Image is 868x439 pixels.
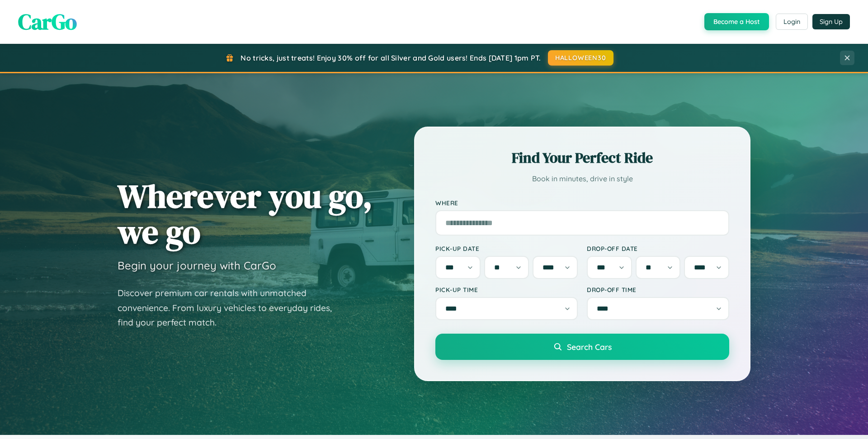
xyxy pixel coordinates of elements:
[118,286,344,330] p: Discover premium car rentals with unmatched convenience. From luxury vehicles to everyday rides, ...
[241,53,541,62] span: No tricks, just treats! Enjoy 30% off for all Silver and Gold users! Ends [DATE] 1pm PT.
[704,13,769,30] button: Become a Host
[812,14,850,29] button: Sign Up
[118,178,373,250] h1: Wherever you go, we go
[435,172,729,185] p: Book in minutes, drive in style
[567,342,612,352] span: Search Cars
[435,334,729,360] button: Search Cars
[118,259,276,272] h3: Begin your journey with CarGo
[435,245,578,252] label: Pick-up Date
[435,148,729,168] h2: Find Your Perfect Ride
[435,286,578,293] label: Pick-up Time
[587,245,729,252] label: Drop-off Date
[18,7,77,37] span: CarGo
[435,199,729,207] label: Where
[776,14,808,30] button: Login
[587,286,729,293] label: Drop-off Time
[548,50,613,66] button: HALLOWEEN30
